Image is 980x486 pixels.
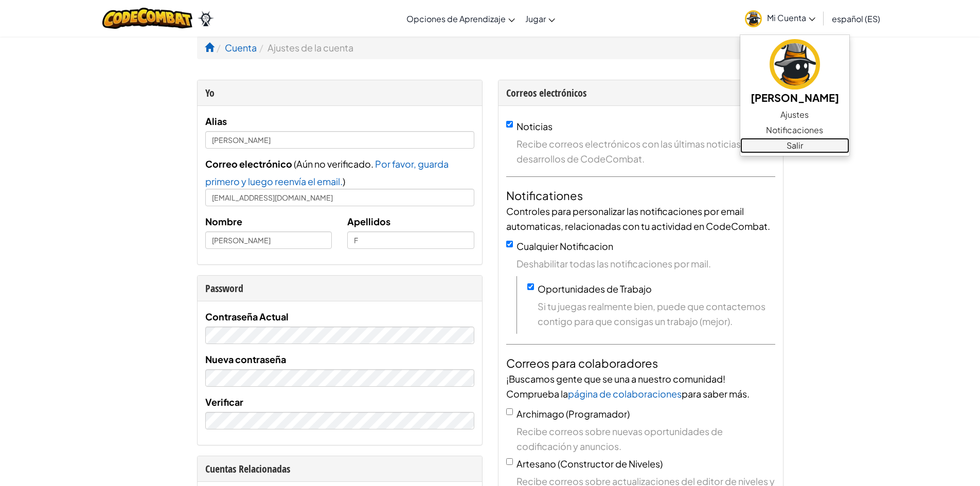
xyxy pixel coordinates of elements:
span: para saber más. [682,388,750,400]
span: Recibe correos sobre nuevas oportunidades de codificación y anuncios. [516,424,775,454]
label: Cualquier Notificacion [516,240,613,252]
span: Archimago [516,408,564,420]
img: Ozaria [198,11,214,26]
label: Nueva contraseña [205,352,286,367]
label: Contraseña Actual [205,309,289,324]
img: avatar [745,10,762,27]
h5: [PERSON_NAME] [751,89,839,105]
span: Aún no verificado. [296,158,375,170]
span: (Programador) [566,408,630,420]
label: Noticias [516,120,553,132]
label: Oportunidades de Trabajo [538,283,652,295]
label: Nombre [205,214,242,229]
label: Alias [205,114,227,129]
a: Mi Cuenta [740,2,821,34]
div: Correos electrónicos [506,85,775,100]
a: Notificaciones [740,122,849,138]
a: Opciones de Aprendizaje [401,5,520,32]
span: ( [292,158,296,170]
a: Ajustes [740,107,849,122]
span: Artesano [516,458,556,470]
span: (Constructor de Niveles) [558,458,663,470]
a: página de colaboraciones [568,388,682,400]
div: Cuentas Relacionadas [205,461,474,476]
div: Yo [205,85,474,100]
label: Verificar [205,394,243,409]
span: Correo electrónico [205,158,292,170]
img: avatar [770,39,820,89]
a: Salir [740,138,849,153]
span: ) [343,175,345,187]
label: Apellidos [347,214,390,229]
span: Opciones de Aprendizaje [406,13,506,24]
a: Jugar [520,5,560,32]
span: Notificaciones [766,124,823,136]
span: Deshabilitar todas las notificaciones por mail. [516,256,775,271]
li: Ajustes de la cuenta [257,40,353,55]
span: Si tu juegas realmente bien, puede que contactemos contigo para que consigas un trabajo (mejor). [538,299,775,329]
span: Controles para personalizar las notificaciones por email automaticas, relacionadas con tu activid... [506,205,770,232]
img: CodeCombat logo [102,8,192,29]
a: [PERSON_NAME] [740,38,849,107]
h4: Notificationes [506,187,775,204]
a: español (ES) [827,5,885,32]
span: español (ES) [832,13,880,24]
span: Jugar [525,13,546,24]
h4: Correos para colaboradores [506,355,775,371]
div: Password [205,281,474,296]
span: ¡Buscamos gente que se una a nuestro comunidad! Comprueba la [506,373,725,400]
span: Recibe correos electrónicos con las últimas noticias y desarrollos de CodeCombat. [516,136,775,166]
a: Cuenta [225,42,257,53]
span: Mi Cuenta [767,12,815,23]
